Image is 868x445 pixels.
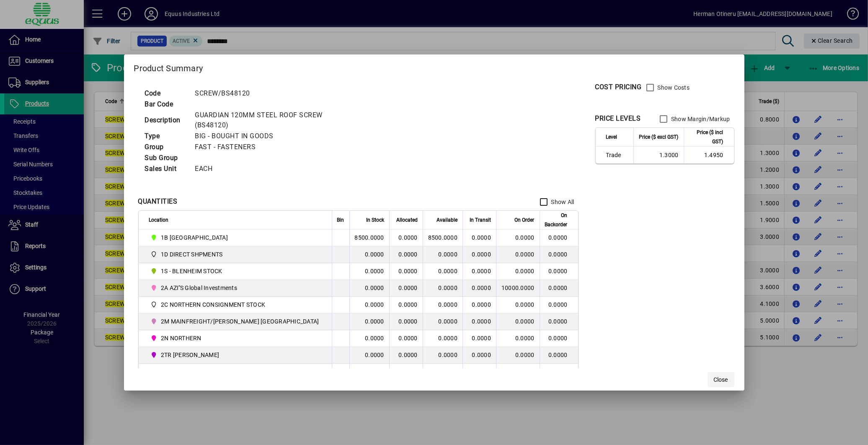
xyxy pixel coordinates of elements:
[141,88,191,99] td: Code
[141,163,191,174] td: Sales Unit
[708,372,734,387] button: Close
[656,83,690,92] label: Show Costs
[349,280,389,297] td: 0.0000
[515,251,535,258] span: 0.0000
[161,367,196,376] span: 3C CENTRAL
[141,99,191,110] td: Bar Code
[161,351,219,359] span: 2TR [PERSON_NAME]
[540,313,578,330] td: 0.0000
[606,132,617,142] span: Level
[191,131,344,142] td: BIG - BOUGHT IN GOODS
[349,246,389,263] td: 0.0000
[515,318,535,325] span: 0.0000
[161,317,319,326] span: 2M MAINFREIGHT/[PERSON_NAME] [GEOGRAPHIC_DATA]
[389,330,423,347] td: 0.0000
[423,230,462,246] td: 8500.0000
[349,313,389,330] td: 0.0000
[141,131,191,142] td: Type
[389,263,423,280] td: 0.0000
[633,147,684,163] td: 1.3000
[639,132,679,142] span: Price ($ excl GST)
[149,266,323,276] span: 1S - BLENHEIM STOCK
[540,246,578,263] td: 0.0000
[540,280,578,297] td: 0.0000
[161,334,201,342] span: 2N NORTHERN
[501,285,535,291] span: 10000.0000
[540,330,578,347] td: 0.0000
[161,300,265,309] span: 2C NORTHERN CONSIGNMENT STOCK
[161,233,228,242] span: 1B [GEOGRAPHIC_DATA]
[141,153,191,163] td: Sub Group
[472,251,491,258] span: 0.0000
[545,211,568,229] span: On Backorder
[396,215,418,225] span: Allocated
[595,114,641,124] div: PRICE LEVELS
[540,263,578,280] td: 0.0000
[389,297,423,313] td: 0.0000
[472,268,491,274] span: 0.0000
[595,82,642,92] div: COST PRICING
[124,54,744,79] h2: Product Summary
[423,280,462,297] td: 0.0000
[472,318,491,325] span: 0.0000
[141,142,191,153] td: Group
[389,313,423,330] td: 0.0000
[540,297,578,313] td: 0.0000
[540,364,578,380] td: 0.0000
[669,115,730,123] label: Show Margin/Markup
[515,234,535,241] span: 0.0000
[191,110,344,131] td: GUARDIAN 120MM STEEL ROOF SCREW (BS48120)
[389,364,423,380] td: 0.0000
[138,197,178,207] div: QUANTITIES
[423,347,462,364] td: 0.0000
[389,280,423,297] td: 0.0000
[389,246,423,263] td: 0.0000
[149,367,323,377] span: 3C CENTRAL
[349,347,389,364] td: 0.0000
[149,316,323,326] span: 2M MAINFREIGHT/OWENS AUCKLAND
[161,267,222,275] span: 1S - BLENHEIM STOCK
[550,198,574,206] label: Show All
[540,230,578,246] td: 0.0000
[423,313,462,330] td: 0.0000
[191,163,344,174] td: EACH
[714,375,728,384] span: Close
[191,142,344,153] td: FAST - FASTENERS
[366,215,384,225] span: In Stock
[472,335,491,342] span: 0.0000
[423,364,462,380] td: 0.0000
[423,330,462,347] td: 0.0000
[515,268,535,274] span: 0.0000
[515,301,535,308] span: 0.0000
[423,297,462,313] td: 0.0000
[349,364,389,380] td: 0.0000
[472,301,491,308] span: 0.0000
[515,335,535,342] span: 0.0000
[349,330,389,347] td: 0.0000
[470,215,491,225] span: In Transit
[141,110,191,131] td: Description
[149,350,323,360] span: 2TR TOM RYAN CARTAGE
[149,215,169,225] span: Location
[149,233,323,243] span: 1B BLENHEIM
[540,347,578,364] td: 0.0000
[161,284,237,292] span: 2A AZI''S Global Investments
[161,250,223,259] span: 1D DIRECT SHPMENTS
[191,88,344,99] td: SCREW/BS48120
[515,352,535,358] span: 0.0000
[349,297,389,313] td: 0.0000
[349,230,389,246] td: 8500.0000
[423,263,462,280] td: 0.0000
[149,283,323,293] span: 2A AZI''S Global Investments
[437,215,457,225] span: Available
[689,128,723,146] span: Price ($ incl GST)
[149,333,323,343] span: 2N NORTHERN
[389,347,423,364] td: 0.0000
[472,285,491,291] span: 0.0000
[149,249,323,259] span: 1D DIRECT SHPMENTS
[515,215,535,225] span: On Order
[684,147,734,163] td: 1.4950
[472,352,491,358] span: 0.0000
[606,151,628,159] span: Trade
[149,300,323,310] span: 2C NORTHERN CONSIGNMENT STOCK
